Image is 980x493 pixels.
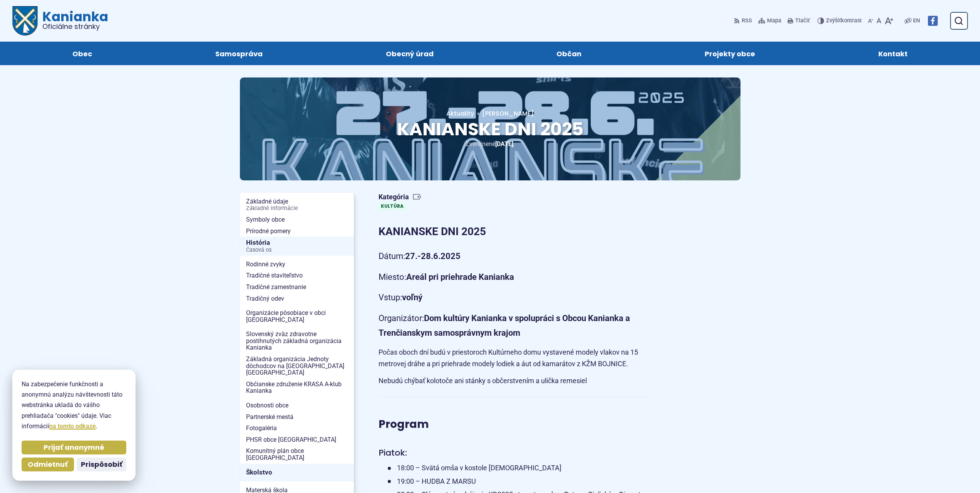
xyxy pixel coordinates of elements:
[246,307,348,325] span: Organizácie pôsobiace v obci [GEOGRAPHIC_DATA]
[240,445,354,463] a: Komunitný plán obce [GEOGRAPHIC_DATA]
[240,270,354,281] a: Tradičné staviteľstvo
[826,18,862,24] span: kontrast
[818,13,863,29] button: Zvýšiťkontrast
[503,42,636,65] a: Občan
[379,270,652,284] p: Miesto:
[397,117,583,141] span: KANIANSKE DNI 2025
[240,400,354,411] a: Osobnosti obce
[246,353,348,379] span: Základná organizácia Jednoty dôchodcov na [GEOGRAPHIC_DATA] [GEOGRAPHIC_DATA]
[379,193,421,202] span: Kategória
[913,16,920,25] span: EN
[44,443,104,452] span: Prijať anonymné
[246,379,348,397] span: Občianske združenie KRASA A-klub Kanianka
[386,42,434,65] span: Obecný úrad
[12,6,38,35] img: Prejsť na domovskú stránku
[240,196,354,214] a: Základné údajeZákladné informácie
[42,23,108,30] span: Oficiálne stránky
[240,422,354,434] a: Fotogaléria
[22,379,126,431] p: Na zabezpečenie funkčnosti a anonymnú analýzu návštevnosti táto webstránka ukladá do vášho prehli...
[495,140,513,148] span: [DATE]
[240,259,354,270] a: Rodinné zvyky
[757,13,783,29] a: Mapa
[883,13,895,29] button: Zväčšiť veľkosť písma
[405,251,461,261] strong: 27.-28.6.2025
[388,476,652,488] li: 19:00 – HUDBA Z MARSU
[246,205,348,212] span: Základné informácie
[379,290,652,305] p: Vstup:
[240,293,354,305] a: Tradičný odev
[12,6,108,35] a: Logo Kanianka, prejsť na domovskú stránku.
[928,16,938,26] img: Prejsť na Facebook stránku
[826,17,841,24] span: Zvýšiť
[240,379,354,397] a: Občianske združenie KRASA A-klub Kanianka
[246,281,348,293] span: Tradičné zamestnanie
[246,259,348,270] span: Rodinné zvyky
[379,313,630,337] strong: Dom kultúry Kanianka v spolupráci s Obcou Kanianka a Trenčianskym samosprávnym krajom
[240,464,354,481] a: Školstvo
[379,447,407,459] span: Piatok:
[556,42,581,65] span: Občan
[246,400,348,411] span: Osobnosti obce
[38,10,108,30] span: Kanianka
[246,434,348,446] span: PHSR obce [GEOGRAPHIC_DATA]
[379,249,652,263] p: Dátum:
[72,42,92,65] span: Obec
[379,311,652,340] p: Organizátor:
[406,272,514,282] strong: Areál pri priehrade Kanianka
[240,281,354,293] a: Tradičné zamestnanie
[77,458,126,471] button: Prispôsobiť
[767,16,781,25] span: Mapa
[240,411,354,423] a: Partnerské mestá
[379,202,406,210] a: Kultúra
[81,460,122,469] span: Prispôsobiť
[795,18,810,24] span: Tlačiť
[240,307,354,325] a: Organizácie pôsobiace v obci [GEOGRAPHIC_DATA]
[246,237,348,256] span: História
[240,434,354,446] a: PHSR obce [GEOGRAPHIC_DATA]
[402,293,422,302] strong: voľný
[734,13,754,29] a: RSS
[379,347,652,370] p: Počas oboch dní budú v priestoroch Kultúrneho domu vystavené modely vlakov na 15 metrovej dráhe a...
[474,109,534,118] a: [PERSON_NAME]
[786,13,811,29] button: Tlačiť
[22,458,74,471] button: Odmietnuť
[742,16,752,25] span: RSS
[246,214,348,225] span: Symboly obce
[482,109,534,118] span: [PERSON_NAME]
[246,328,348,353] span: Slovenský zväz zdravotne postihnutých základná organizácia Kanianka
[878,42,908,65] span: Kontakt
[379,375,652,387] p: Nebudú chýbať kolotoče ani stánky s občerstvením a ulička remesiel
[240,353,354,379] a: Základná organizácia Jednoty dôchodcov na [GEOGRAPHIC_DATA] [GEOGRAPHIC_DATA]
[246,270,348,281] span: Tradičné staviteľstvo
[332,42,487,65] a: Obecný úrad
[246,247,348,253] span: Časová os
[866,13,875,29] button: Zmenšiť veľkosť písma
[246,293,348,305] span: Tradičný odev
[240,225,354,237] a: Prírodné pomery
[240,237,354,256] a: HistóriaČasová os
[22,441,126,454] button: Prijať anonymné
[246,225,348,237] span: Prírodné pomery
[824,42,962,65] a: Kontakt
[379,417,429,432] span: Program
[161,42,317,65] a: Samospráva
[875,13,883,29] button: Nastaviť pôvodnú veľkosť písma
[240,328,354,353] a: Slovenský zväz zdravotne postihnutých základná organizácia Kanianka
[246,411,348,423] span: Partnerské mestá
[388,462,652,474] li: 18:00 – Svätá omša v kostole [DEMOGRAPHIC_DATA]
[215,42,263,65] span: Samospráva
[379,225,486,238] strong: KANIANSKE DNI 2025
[240,214,354,225] a: Symboly obce
[651,42,809,65] a: Projekty obce
[446,109,474,118] a: Aktuality
[28,460,68,469] span: Odmietnuť
[705,42,755,65] span: Projekty obce
[265,139,716,149] p: Zverejnené .
[18,42,146,65] a: Obec
[246,196,348,214] span: Základné údaje
[246,422,348,434] span: Fotogaléria
[246,466,348,478] span: Školstvo
[911,16,921,25] a: EN
[246,445,348,463] span: Komunitný plán obce [GEOGRAPHIC_DATA]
